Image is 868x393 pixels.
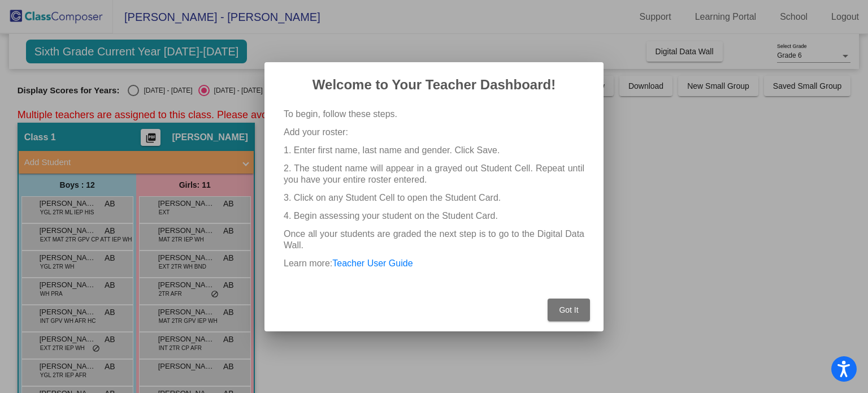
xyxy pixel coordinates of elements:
[278,76,590,94] h2: Welcome to Your Teacher Dashboard!
[332,258,413,268] a: Teacher User Guide
[284,192,584,204] p: 3. Click on any Student Cell to open the Student Card.
[559,305,578,314] span: Got It
[284,163,584,185] p: 2. The student name will appear in a grayed out Student Cell. Repeat until you have your entire r...
[284,258,584,269] p: Learn more:
[284,145,584,156] p: 1. Enter first name, last name and gender. Click Save.
[284,127,584,138] p: Add your roster:
[284,228,584,251] p: Once all your students are graded the next step is to go to the Digital Data Wall.
[284,210,584,222] p: 4. Begin assessing your student on the Student Card.
[548,299,590,321] button: Got It
[284,109,584,120] p: To begin, follow these steps.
